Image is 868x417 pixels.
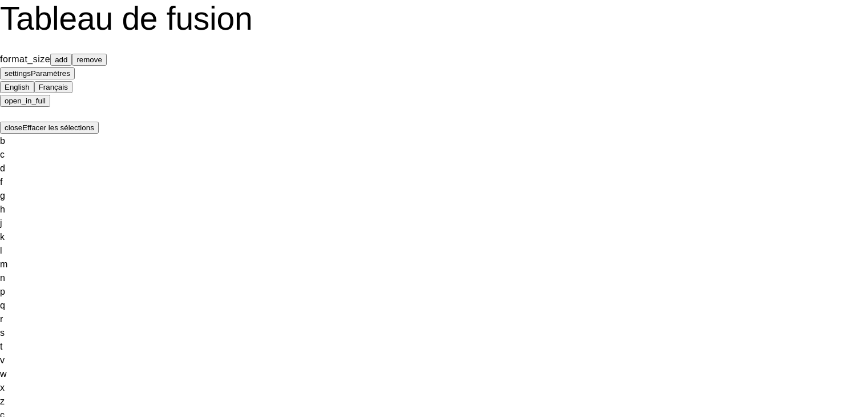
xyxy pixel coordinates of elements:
[5,83,30,91] span: English
[39,83,68,91] span: Français
[5,97,46,105] mat-icon: open_in_full
[22,123,94,132] span: Effacer les sélections
[50,54,72,66] button: Augmenter la taille de la police
[31,69,70,78] span: Paramètres
[5,69,31,78] mat-icon: settings
[5,123,22,132] mat-icon: close
[76,55,102,64] mat-icon: remove
[72,54,106,66] button: Diminuer la taille de la police
[55,55,67,64] mat-icon: add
